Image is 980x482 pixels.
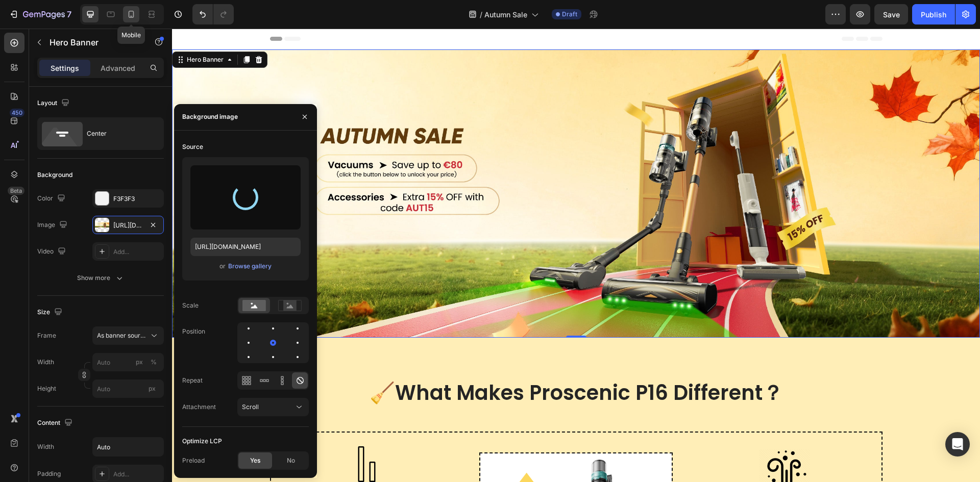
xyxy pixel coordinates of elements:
button: Browse gallery [228,261,272,271]
div: Beta [8,187,24,195]
button: 7 [4,4,76,24]
span: Draft [562,10,577,19]
img: Alt Image [170,414,221,465]
div: [URL][DOMAIN_NAME] [113,221,143,230]
div: Image [37,218,69,232]
div: Background image [182,112,238,121]
input: https://example.com/image.jpg [190,238,301,256]
div: Show more [77,273,125,283]
div: Size [37,306,64,319]
div: Repeat [182,376,203,385]
div: Position [182,327,205,336]
p: 7 [67,8,71,20]
input: px [92,379,164,398]
img: Alt Image [587,421,638,472]
div: Undo/Redo [192,4,234,24]
button: As banner source [92,326,164,345]
span: No [287,456,295,465]
div: Center [87,122,149,145]
div: Video [37,245,68,259]
div: Source [182,142,203,151]
span: Yes [250,456,260,465]
div: Open Intercom Messenger [945,432,970,456]
input: Auto [93,438,163,456]
label: Width [37,358,54,367]
span: Save [883,10,900,19]
label: Height [37,384,56,393]
button: Publish [912,4,955,24]
span: or [219,260,226,272]
div: F3F3F3 [113,194,161,204]
span: As banner source [97,331,147,340]
button: Scroll [237,398,309,416]
span: px [149,385,156,392]
div: Scale [182,301,199,310]
div: Browse gallery [228,262,272,271]
button: Show more [37,269,164,287]
div: Width [37,442,54,451]
div: Add... [113,247,161,257]
span: Autumn Sale [484,9,527,20]
div: Optimize LCP [182,437,222,446]
div: Attachment [182,402,216,412]
div: Background [37,170,72,180]
p: Hero Banner [50,36,136,48]
div: Preload [182,456,205,465]
input: px% [92,353,164,371]
div: Padding [37,469,61,478]
div: % [151,358,157,367]
div: Color [37,192,67,206]
button: px [148,356,160,368]
button: % [133,356,145,368]
span: / [480,9,482,20]
button: Save [874,4,908,24]
div: Content [37,416,75,430]
p: Advanced [101,63,135,73]
p: Settings [51,63,79,73]
iframe: Design area [172,29,980,482]
div: px [136,358,143,367]
div: Layout [37,96,71,110]
label: Frame [37,331,56,340]
div: 450 [10,109,24,117]
span: Scroll [242,403,259,411]
div: Add... [113,470,161,479]
div: Publish [921,9,946,20]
